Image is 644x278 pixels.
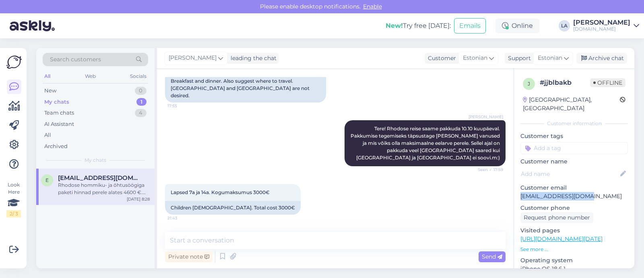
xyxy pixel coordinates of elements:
span: 21:43 [167,215,198,221]
div: LA [559,20,570,31]
input: Add name [521,169,619,178]
div: [GEOGRAPHIC_DATA], [GEOGRAPHIC_DATA] [523,96,620,113]
p: Customer email [520,184,628,192]
p: [EMAIL_ADDRESS][DOMAIN_NAME] [520,192,628,201]
span: Send [482,253,502,260]
span: Tere! Rhodose reise saame pakkuda 10.10 kuupäeval. Pakkumise tegemiseks täpsustage [PERSON_NAME] ... [351,125,501,161]
span: 17:55 [167,103,198,109]
div: All [44,131,51,139]
input: Add a tag [520,142,628,154]
div: # jjblbakb [540,78,590,88]
div: Web [83,71,97,82]
span: j [528,81,530,87]
div: Archive chat [576,53,627,64]
div: Private note [165,251,213,262]
div: 1 [136,98,147,106]
div: Request phone number [520,212,593,223]
span: Enable [361,3,384,10]
div: Online [495,19,539,33]
span: e [45,177,49,183]
div: [DATE] 8:28 [127,196,150,202]
p: Operating system [520,256,628,265]
p: See more ... [520,246,628,253]
p: Customer tags [520,132,628,140]
div: 0 [135,87,147,95]
div: [PERSON_NAME] [573,19,630,26]
span: Search customers [50,55,101,64]
div: New [44,87,56,95]
p: Visited pages [520,226,628,235]
div: Look Here [6,181,21,217]
p: iPhone OS 18.6.1 [520,265,628,273]
span: My chats [85,157,106,164]
div: My chats [44,98,69,106]
div: Customer information [520,120,628,127]
div: Children [DEMOGRAPHIC_DATA]. Total cost 3000€ [165,201,301,215]
div: leading the chat [227,54,277,63]
span: [PERSON_NAME] [169,54,217,63]
a: [URL][DOMAIN_NAME][DATE] [520,235,603,242]
a: [PERSON_NAME][DOMAIN_NAME] [573,19,639,32]
span: Estonian [538,54,562,63]
img: Askly Logo [6,54,22,70]
p: Customer name [520,157,628,166]
b: New! [386,22,403,29]
span: Offline [590,78,625,87]
span: [PERSON_NAME] [469,114,503,120]
div: Archived [44,142,68,150]
div: Hello! Please, a trip to a warm country, departure on 9.10 , [PERSON_NAME] would be good. 2 peopl... [165,52,326,102]
div: Socials [128,71,148,82]
div: Customer [425,54,456,63]
div: [DOMAIN_NAME] [573,26,630,32]
span: emiliasm@outlook.com [58,174,142,182]
span: Lapsed 7a ja 14a. Kogumaksumus 3000€ [171,189,270,195]
div: 2 / 3 [6,210,21,217]
div: Team chats [44,109,74,117]
div: Rhodose hommiku- ja õhtusöögiga paketi hinnad perele alates 4600 €. Saadan Teile esimesel võimalu... [58,182,150,196]
div: Try free [DATE]: [386,21,451,31]
button: Emails [454,18,486,33]
div: All [43,71,52,82]
span: Seen ✓ 17:59 [473,167,503,173]
span: Estonian [463,54,487,63]
div: AI Assistant [44,120,74,128]
p: Customer phone [520,204,628,212]
div: 4 [135,109,147,117]
div: Support [505,54,531,63]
